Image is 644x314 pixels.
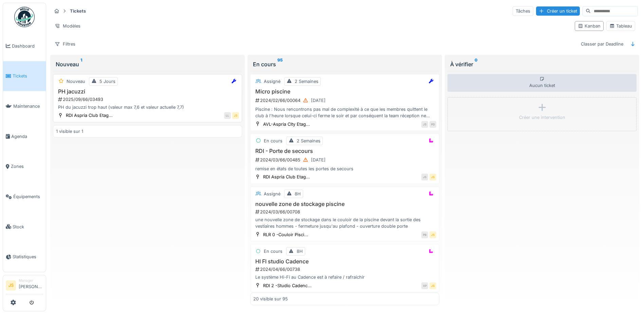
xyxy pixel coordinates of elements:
span: Dashboard [12,43,43,49]
div: JS [429,174,436,180]
div: 2024/03/66/00708 [255,209,436,215]
div: JS [421,174,428,180]
div: PD [429,121,436,128]
sup: 95 [277,60,283,68]
div: En cours [264,248,282,255]
div: 2024/04/66/00738 [255,266,436,273]
a: Tickets [3,61,46,91]
div: RDI 2 -Studio Cadenc... [263,282,312,289]
h3: Micro piscine [253,88,436,95]
div: LL [224,112,231,119]
span: Agenda [11,133,43,140]
div: RLR 0 -Couloir Pisci... [263,231,308,238]
div: Créer un ticket [536,6,580,16]
div: Manager [19,278,43,283]
span: Zones [11,163,43,170]
div: XP [421,282,428,289]
a: Statistiques [3,242,46,272]
div: En cours [253,60,437,68]
div: 20 visible sur 95 [253,295,288,302]
div: 2024/03/66/00485 [255,156,436,164]
div: RDI Aspria Club Etag... [66,112,113,119]
span: Stock [13,224,43,230]
div: JS [429,231,436,238]
h3: nouvelle zone de stockage piscine [253,201,436,207]
div: Kanban [578,23,601,29]
div: PH du jacuzzi trop haut (valeur max 7,6 et valeur actuelle 7,7) [56,104,239,110]
div: [DATE] [311,157,326,163]
div: Le système Hi-Fi au Cadence est à refaire / rafraichir [253,274,436,280]
div: remise en états de toutes les portes de secours [253,165,436,172]
div: En cours [264,138,282,144]
div: 2024/02/66/00064 [255,96,436,105]
a: Agenda [3,121,46,152]
div: AVL-Aspria City Etag... [263,121,310,127]
h3: PH jacuzzi [56,88,239,95]
a: Zones [3,152,46,182]
div: À vérifier [450,60,634,68]
a: Maintenance [3,91,46,121]
a: Équipements [3,181,46,212]
span: Statistiques [13,254,43,260]
div: 1 visible sur 1 [56,128,83,135]
div: 2 Semaines [295,78,318,85]
h3: HI FI studio Cadence [253,258,436,265]
div: Classer par Deadline [578,39,626,49]
h3: RDI - Porte de secours [253,148,436,154]
span: Tickets [13,73,43,79]
a: Stock [3,212,46,242]
div: 8H [295,191,301,197]
div: JS [421,121,428,128]
div: 2 Semaines [297,138,320,144]
div: Piscine : Nous rencontrons pas mal de complexité à ce que les membres quittent le club à l'heure ... [253,106,436,119]
div: Créer une intervention [519,114,565,121]
div: [DATE] [311,97,326,104]
div: Filtres [52,39,78,49]
div: Aucun ticket [447,74,637,92]
li: JS [6,280,16,291]
span: Maintenance [13,103,43,109]
li: [PERSON_NAME] [19,278,43,293]
div: Nouveau [56,60,239,68]
div: Modèles [52,21,84,31]
div: 8H [297,248,303,255]
a: JS Manager[PERSON_NAME] [6,278,43,294]
span: Équipements [13,193,43,200]
div: PB [421,231,428,238]
div: Tableau [609,23,632,29]
div: Assigné [264,78,280,85]
strong: Tickets [67,8,89,14]
div: 5 Jours [99,78,115,85]
div: JS [429,282,436,289]
div: JS [232,112,239,119]
div: 2025/09/66/03493 [57,96,239,103]
div: Nouveau [67,78,85,85]
div: RDI Aspria Club Etag... [263,174,310,180]
div: Assigné [264,191,280,197]
sup: 1 [80,60,82,68]
a: Dashboard [3,31,46,61]
img: Badge_color-CXgf-gQk.svg [14,7,35,27]
div: Tâches [513,6,533,16]
sup: 0 [475,60,478,68]
div: une nouvelle zone de stockage dans le couloir de la piscine devant la sortie des vestiaires homme... [253,216,436,229]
